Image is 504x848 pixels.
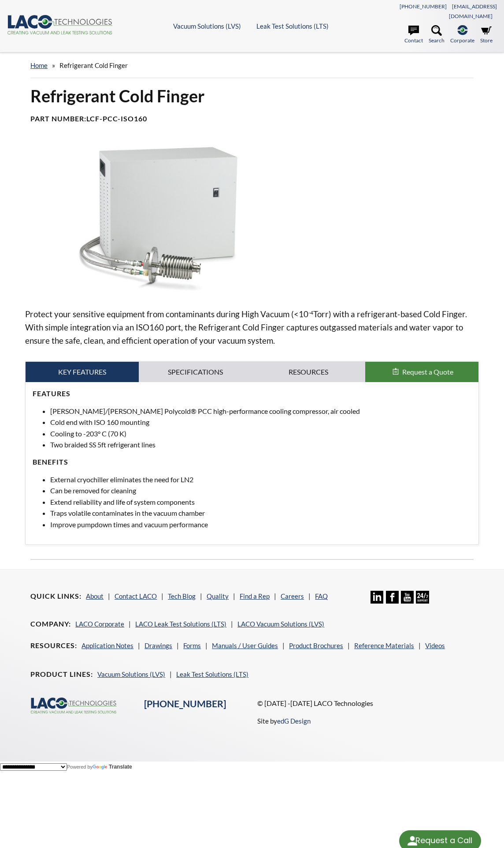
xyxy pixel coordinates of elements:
a: Vacuum Solutions (LVS) [173,22,241,30]
a: [PHONE_NUMBER] [400,3,447,10]
a: LACO Leak Test Solutions (LTS) [135,620,226,628]
a: Videos [425,642,445,649]
a: Drawings [145,642,172,649]
h4: Resources [30,641,77,650]
a: Reference Materials [354,642,414,649]
li: Cold end with ISO 160 mounting [50,416,471,428]
b: LCF-PCC-ISO160 [86,114,147,123]
a: Careers [281,592,304,600]
img: round button [405,834,419,848]
a: [PHONE_NUMBER] [144,698,226,709]
h4: Company [30,619,71,629]
p: Protect your sensitive equipment from contaminants during High Vacuum (<10 Torr) with a refrigera... [25,308,479,347]
a: Contact LACO [115,592,157,600]
h4: Quick Links [30,592,82,601]
a: Search [429,25,445,45]
button: Request a Quote [365,362,478,382]
a: 24/7 Support [416,597,429,605]
a: FAQ [315,592,328,600]
h4: Product Lines [30,670,93,679]
a: Store [480,25,493,45]
h4: Features [33,389,471,398]
img: Google Translate [93,765,109,770]
a: Key Features [26,362,139,382]
li: External cryochiller eliminates the need for LN2 [50,474,471,485]
li: [PERSON_NAME]/[PERSON_NAME] Polycold® PCC high-performance cooling compressor, air cooled [50,405,471,417]
a: Contact [404,25,423,45]
img: Refrigerant Cold Finger and Chiller image [25,144,290,293]
span: Refrigerant Cold Finger [59,61,128,69]
a: Specifications [139,362,252,382]
a: Product Brochures [289,642,343,649]
span: Corporate [450,36,474,45]
a: edG Design [277,717,311,725]
a: Forms [183,642,201,649]
h4: Benefits [33,458,471,467]
h4: Part Number: [30,114,474,124]
a: Leak Test Solutions (LTS) [256,22,329,30]
a: Translate [93,764,132,770]
div: » [30,53,474,78]
a: Manuals / User Guides [212,642,278,649]
p: Site by [257,716,311,726]
li: Extend reliability and life of system components [50,496,471,508]
a: LACO Vacuum Solutions (LVS) [237,620,324,628]
li: Cooling to -203° C (70 K) [50,428,471,439]
li: Traps volatile contaminates in the vacuum chamber [50,507,471,519]
a: Application Notes [82,642,133,649]
a: Quality [207,592,229,600]
a: About [86,592,104,600]
li: Can be removed for cleaning [50,485,471,496]
a: Resources [252,362,365,382]
a: LACO Corporate [75,620,124,628]
a: Find a Rep [240,592,270,600]
p: © [DATE] -[DATE] LACO Technologies [257,698,474,709]
sup: -4 [308,309,313,316]
span: Request a Quote [402,368,453,376]
li: Two braided SS 5ft refrigerant lines [50,439,471,450]
img: 24/7 Support Icon [416,591,429,604]
a: Leak Test Solutions (LTS) [176,670,248,678]
a: Vacuum Solutions (LVS) [97,670,165,678]
a: home [30,61,48,69]
h1: Refrigerant Cold Finger [30,85,474,107]
a: Tech Blog [168,592,196,600]
li: Improve pumpdown times and vacuum performance [50,519,471,530]
a: [EMAIL_ADDRESS][DOMAIN_NAME] [449,3,497,19]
